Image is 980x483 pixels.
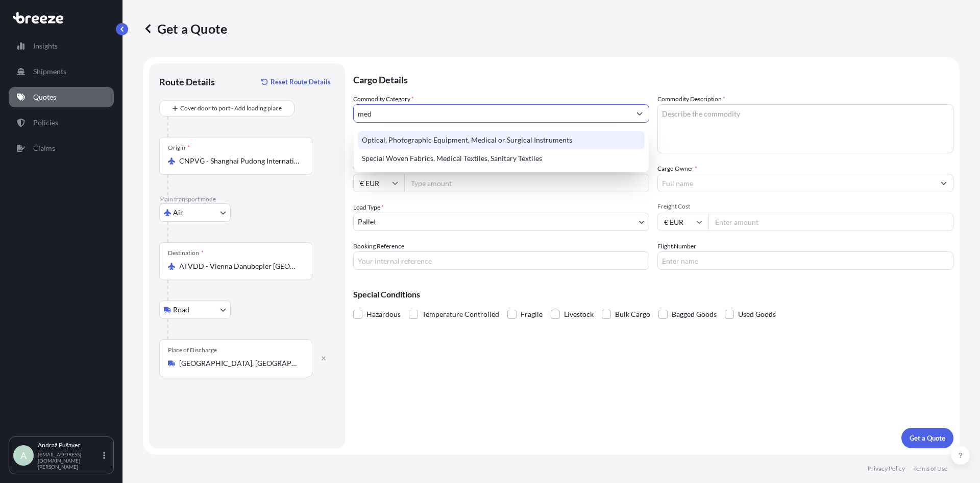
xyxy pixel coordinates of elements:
span: Cover door to port - Add loading place [180,103,282,113]
p: Special Conditions [353,290,953,298]
label: Commodity Category [353,94,414,104]
span: A [20,450,27,461]
p: Get a Quote [910,433,945,443]
input: Full name [658,174,935,192]
input: Enter amount [708,213,953,231]
span: Pallet [358,217,376,227]
p: Andraž Pušavec [38,441,101,449]
p: Cargo Details [353,63,953,94]
label: Commodity Description [657,94,725,104]
div: Suggestions [358,131,645,168]
p: Claims [33,143,55,153]
p: Policies [33,118,58,128]
span: Livestock [564,307,594,322]
input: Destination [179,261,300,271]
input: Place of Discharge [179,358,300,369]
button: Select transport [159,203,231,222]
div: Special Woven Fabrics, Medical Textiles, Sanitary Textiles [358,149,645,168]
input: Your internal reference [353,251,649,270]
span: Air [173,208,183,218]
p: Reset Route Details [271,77,331,87]
button: Select transport [159,301,231,319]
span: Fragile [521,307,543,322]
span: Used Goods [738,307,776,322]
input: Select a commodity type [354,104,630,123]
p: Route Details [159,76,215,88]
button: Show suggestions [630,104,649,123]
div: Origin [168,144,190,152]
p: Insights [33,41,58,51]
span: Hazardous [366,307,401,322]
p: Terms of Use [913,465,947,473]
div: Optical, Photographic Equipment, Medical or Surgical Instruments [358,131,645,149]
p: [EMAIL_ADDRESS][DOMAIN_NAME][PERSON_NAME] [38,451,101,470]
p: Main transport mode [159,195,335,203]
span: Commodity Value [353,164,649,172]
span: Bulk Cargo [615,307,650,322]
label: Booking Reference [353,241,404,251]
label: Cargo Owner [657,164,697,174]
button: Show suggestions [935,174,953,192]
div: Destination [168,249,204,257]
span: Load Type [353,202,384,213]
input: Enter name [657,251,953,270]
p: Get a Quote [143,20,227,37]
div: Place of Discharge [168,346,217,354]
input: Origin [179,156,300,166]
label: Flight Number [657,241,696,251]
span: Road [173,305,189,315]
span: Bagged Goods [672,307,717,322]
p: Shipments [33,66,66,77]
p: Privacy Policy [868,465,905,473]
span: Freight Cost [657,202,953,211]
p: Quotes [33,92,56,102]
span: Temperature Controlled [422,307,499,322]
input: Type amount [404,174,649,192]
